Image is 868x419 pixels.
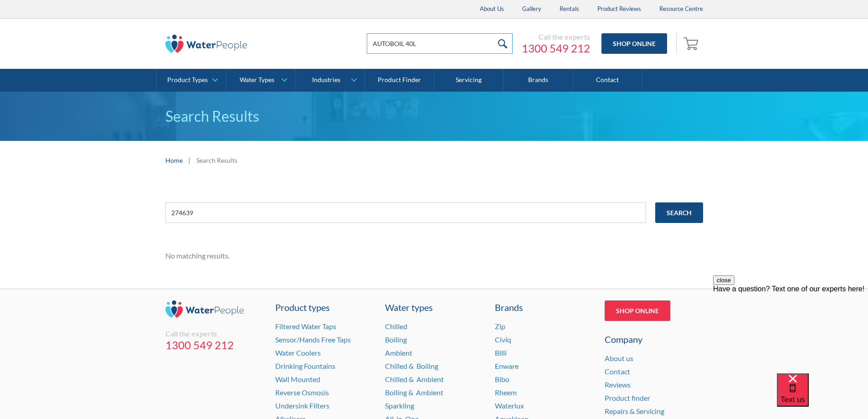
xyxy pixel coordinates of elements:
input: Search products [367,33,513,54]
a: Repairs & Servicing [605,407,664,415]
a: Product types [275,300,374,314]
a: Contact [605,367,630,376]
div: Water Types [240,76,274,84]
a: Chilled [385,322,407,331]
div: Product Types [167,76,208,84]
a: 1300 549 212 [522,41,590,55]
a: Product finder [605,393,650,402]
a: Industries [295,69,364,92]
img: shopping cart [683,36,701,51]
a: Water Types [226,69,295,92]
a: Servicing [434,69,503,92]
a: Open empty cart [681,33,703,55]
a: Sparkling [385,401,414,410]
a: Boiling & Ambient [385,388,443,397]
div: | [187,155,192,166]
a: Chilled & Boiling [385,362,438,370]
iframe: podium webchat widget prompt [713,275,868,385]
a: Drinking Fountains [275,362,335,370]
a: Rheem [495,388,517,397]
input: e.g. chilled water cooler [165,202,646,223]
div: No matching results. [165,250,703,261]
a: Shop Online [601,33,667,54]
a: Zip [495,322,505,331]
a: Water Coolers [275,348,321,357]
a: Shop Online [605,300,670,321]
a: Reverse Osmosis [275,388,329,397]
div: Industries [312,76,340,84]
div: Call the experts [165,329,264,338]
a: Brands [503,69,573,92]
a: Waterlux [495,401,524,410]
a: Undersink Filters [275,401,329,410]
a: Filtered Water Taps [275,322,336,331]
a: Sensor/Hands Free Taps [275,335,351,344]
div: Search Results [196,155,237,165]
div: Brands [495,300,593,314]
a: Civiq [495,335,511,344]
img: The Water People [165,35,247,53]
a: 1300 549 212 [165,338,264,352]
div: Call the experts [522,32,590,41]
a: Water types [385,300,483,314]
iframe: podium webchat widget bubble [777,373,868,419]
h1: Search Results [165,105,703,127]
input: Search [655,202,703,223]
a: Wall Mounted [275,375,320,383]
a: Boiling [385,335,407,344]
div: Company [605,332,703,346]
a: Bibo [495,375,509,383]
a: Home [165,155,183,165]
a: Ambient [385,348,412,357]
a: Billi [495,348,507,357]
a: Reviews [605,380,631,389]
a: Enware [495,362,519,370]
a: Product Finder [365,69,434,92]
a: Contact [573,69,642,92]
a: Chilled & Ambient [385,375,444,383]
a: About us [605,354,633,362]
a: Product Types [157,69,226,92]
